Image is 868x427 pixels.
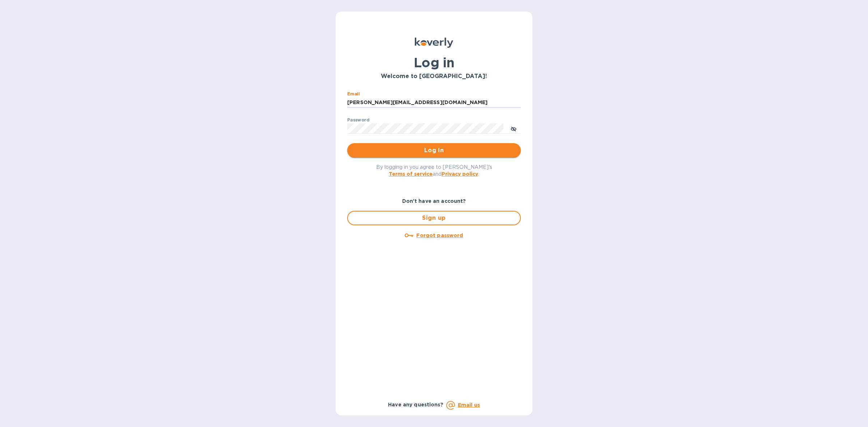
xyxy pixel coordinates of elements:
[353,146,515,155] span: Log in
[442,171,478,177] a: Privacy policy
[354,214,514,222] span: Sign up
[376,164,492,177] span: By logging in you agree to [PERSON_NAME]'s and .
[458,402,480,408] a: Email us
[347,118,369,122] label: Password
[347,55,521,70] h1: Log in
[388,402,443,407] b: Have any questions?
[347,143,521,158] button: Log in
[347,73,521,80] h3: Welcome to [GEOGRAPHIC_DATA]!
[347,92,360,96] label: Email
[506,121,521,136] button: toggle password visibility
[347,211,521,225] button: Sign up
[347,97,521,108] input: Enter email address
[416,232,463,238] u: Forgot password
[402,198,466,204] b: Don't have an account?
[415,38,453,48] img: Koverly
[389,171,433,177] a: Terms of service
